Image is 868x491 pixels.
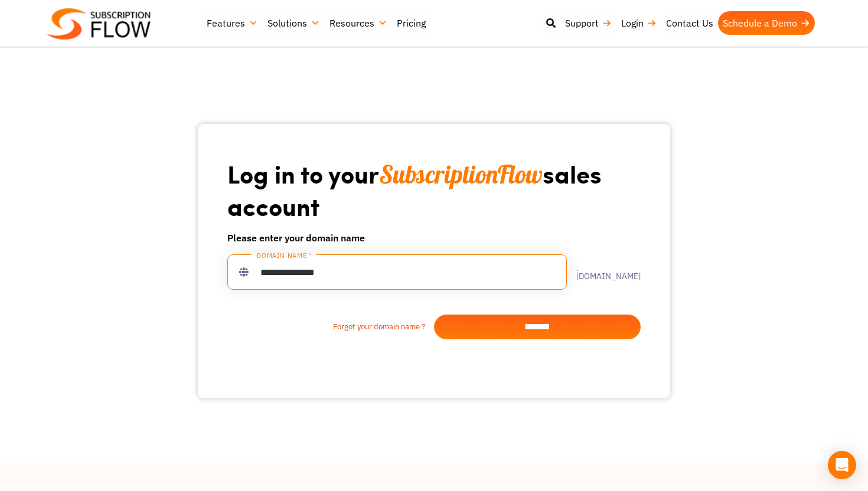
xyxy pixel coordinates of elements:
img: Subscriptionflow [47,8,151,40]
div: Open Intercom Messenger [828,451,856,479]
a: Schedule a Demo [718,11,815,35]
a: Forgot your domain name ? [227,321,434,333]
a: Login [616,11,661,35]
a: Features [202,11,263,35]
a: Resources [325,11,392,35]
h6: Please enter your domain name [227,231,641,245]
span: SubscriptionFlow [379,159,543,190]
a: Support [560,11,616,35]
label: .[DOMAIN_NAME] [567,264,641,280]
a: Contact Us [661,11,718,35]
h1: Log in to your sales account [227,158,641,221]
a: Pricing [392,11,430,35]
a: Solutions [263,11,325,35]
